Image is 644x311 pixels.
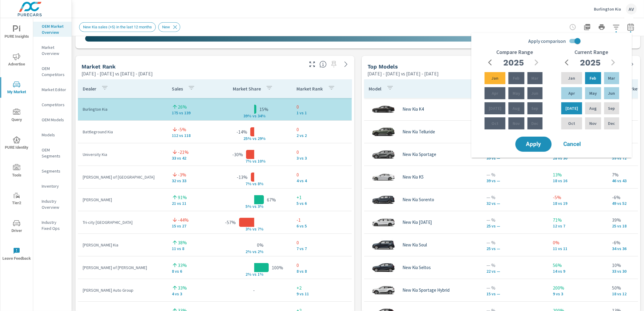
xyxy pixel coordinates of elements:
img: glamour [371,191,396,209]
p: New Kia [DATE] [403,220,432,225]
p: 175 vs 139 [172,110,212,115]
div: OEM Competitors [33,64,72,79]
p: 39% v [239,113,255,119]
p: Sales [172,86,183,92]
p: 15 vs — [487,291,543,296]
p: 12 vs 7 [553,224,603,228]
span: Apply comparison [528,37,566,45]
span: My Market [2,81,31,96]
h5: Top Models [368,63,398,70]
button: Make Fullscreen [307,59,317,69]
p: Burlington Kia [594,6,621,12]
div: OEM Models [33,115,72,124]
p: Mar [531,75,538,81]
p: — % [487,239,543,246]
p: 33% [178,284,187,291]
p: 4 vs 4 [297,178,347,183]
button: Apply [515,137,552,152]
p: Dealer [83,86,96,92]
p: OEM Market Overview [42,23,67,35]
p: OEM Models [42,117,67,123]
p: Aug [513,105,520,111]
p: Dec [608,120,615,126]
p: 15% [259,106,268,113]
p: 7 vs 7 [297,246,347,251]
p: 8 vs 8 [297,269,347,274]
img: glamour [371,100,396,118]
p: Oct [492,120,498,126]
span: Query [2,109,31,123]
span: Leave Feedback [2,247,31,262]
p: s 7% [255,227,269,232]
p: 2% v [239,272,255,277]
p: OEM Segments [42,147,67,159]
p: Jun [531,90,538,96]
p: New Kia Soul [403,242,427,248]
p: 33% [178,262,187,269]
h6: Compare Range [496,49,533,55]
h6: Current Range [575,49,608,55]
p: 2 vs 2 [297,133,347,138]
p: Apr [492,90,498,96]
img: glamour [371,259,396,277]
span: Market Rank shows you how you rank, in terms of sales, to other dealerships in your market. “Mark... [319,61,327,68]
span: New [159,25,174,29]
span: Driver [2,220,31,234]
p: — % [487,194,543,201]
p: [DATE] [566,105,578,111]
span: Cancel [560,141,584,147]
p: 0 [297,262,347,269]
p: -30% [232,151,243,158]
p: 32 vs 33 [172,178,212,183]
p: Feb [513,75,520,81]
span: PURE Identity [2,136,31,151]
p: 67% [267,196,276,203]
span: Advertise [2,53,31,68]
span: Tools [2,164,31,179]
div: OEM Segments [33,145,72,160]
img: glamour [371,123,396,141]
h2: 2025 [503,57,524,68]
p: 13% [553,171,603,178]
p: 100% [272,264,283,271]
p: 71% [553,216,603,224]
p: s 34% [255,113,269,119]
p: May [589,90,597,96]
p: Aug [589,105,597,111]
p: 11 vs 8 [172,246,212,251]
p: — % [487,262,543,269]
p: 25% v [239,136,255,141]
p: 112 vs 118 [172,133,212,138]
div: nav menu [0,18,33,268]
p: Nov [589,120,597,126]
img: glamour [371,281,396,299]
p: 0% [257,241,264,249]
p: +2 [297,284,347,291]
p: -5% [178,126,186,133]
p: 2% v [239,249,255,255]
p: Industry Fixed Ops [42,219,67,231]
img: glamour [371,145,396,163]
p: s 1% [255,272,269,277]
div: Industry Overview [33,197,72,212]
h2: 2025 [580,57,601,68]
p: 0 [297,126,347,133]
p: [DATE] - [DATE] vs [DATE] - [DATE] [82,70,153,77]
p: 5% v [239,204,255,209]
p: — % [487,216,543,224]
p: 1 vs 1 [297,110,347,115]
p: 26% [178,103,187,110]
p: 25 vs — [487,246,543,251]
p: Tri-city [GEOGRAPHIC_DATA] [83,219,162,225]
img: glamour [371,168,396,186]
p: OEM Competitors [42,65,67,78]
p: 0 [297,148,347,156]
div: OEM Market Overview [33,22,72,37]
p: -44% [178,216,189,224]
p: Feb [590,75,596,81]
p: 18 vs 19 [553,201,603,206]
p: s 2% [255,249,269,255]
p: 56% [553,262,603,269]
p: — % [487,171,543,178]
p: s 29% [255,136,269,141]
